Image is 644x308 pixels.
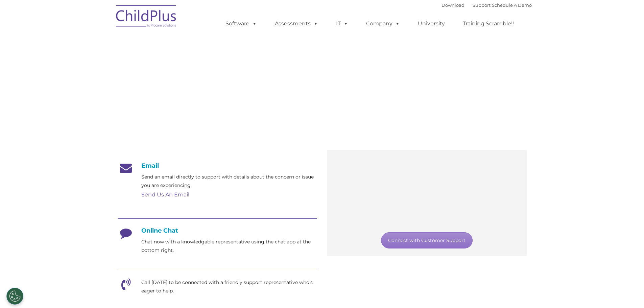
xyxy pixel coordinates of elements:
[113,0,180,34] img: ChildPlus by Procare Solutions
[141,238,317,255] p: Chat now with a knowledgable representative using the chat app at the bottom right.
[442,2,532,8] font: |
[359,17,407,30] a: Company
[268,17,325,30] a: Assessments
[456,17,521,30] a: Training Scramble!!
[118,227,317,234] h4: Online Chat
[6,288,23,305] button: Cookies Settings
[492,2,532,8] a: Schedule A Demo
[442,2,464,8] a: Download
[141,173,317,190] p: Send an email directly to support with details about the concern or issue you are experiencing.
[118,162,317,169] h4: Email
[473,2,491,8] a: Support
[141,278,317,295] p: Call [DATE] to be connected with a friendly support representative who's eager to help.
[411,17,452,30] a: University
[381,232,473,248] a: Connect with Customer Support
[329,17,355,30] a: IT
[141,191,189,198] a: Send Us An Email
[219,17,264,30] a: Software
